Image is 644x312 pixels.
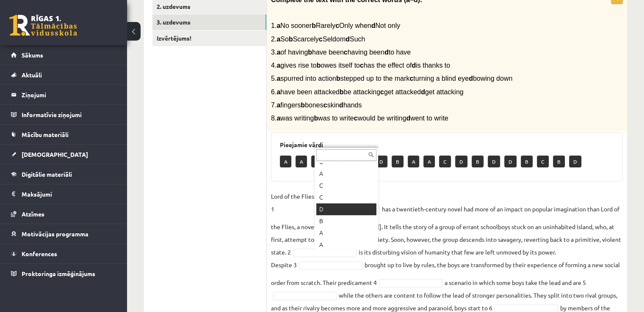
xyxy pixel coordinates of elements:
[316,203,376,215] div: D
[316,168,376,180] div: A
[316,192,376,203] div: C
[316,180,376,192] div: C
[316,239,376,251] div: A
[316,215,376,227] div: B
[316,227,376,239] div: A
